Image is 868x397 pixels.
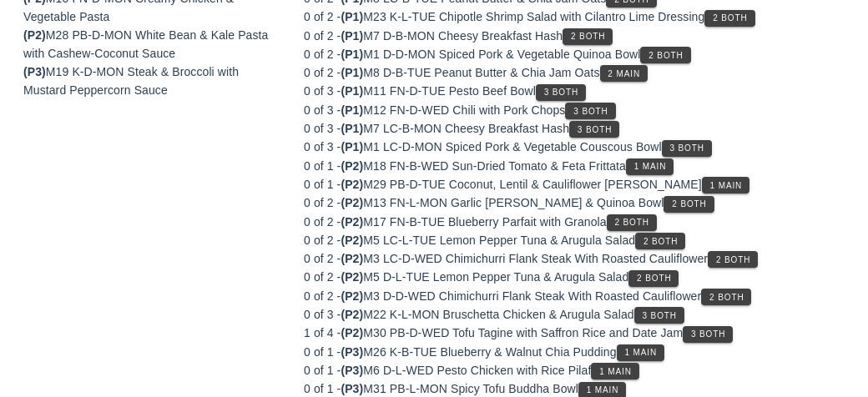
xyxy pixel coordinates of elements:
[341,48,363,61] span: (P1)
[304,119,845,138] div: M7 LC-B-MON Cheesy Breakfast Hash
[634,307,684,324] button: 3 Both
[690,329,725,339] span: 3 Both
[304,270,341,284] span: 0 of 2 -
[664,196,714,213] button: 2 Both
[341,159,363,173] span: (P2)
[304,29,341,43] span: 0 of 2 -
[341,84,363,98] span: (P1)
[704,10,754,27] button: 2 Both
[662,140,712,157] button: 3 Both
[304,345,341,359] span: 0 of 1 -
[341,308,363,321] span: (P2)
[640,47,690,63] button: 2 Both
[304,382,341,395] span: 0 of 1 -
[304,343,845,361] div: M26 K-B-TUE Blueberry & Walnut Chia Pudding
[598,367,632,376] span: 1 Main
[635,233,685,249] button: 2 Both
[341,140,363,153] span: (P1)
[304,140,341,153] span: 0 of 3 -
[304,10,341,23] span: 0 of 2 -
[569,121,619,138] button: 3 Both
[669,143,704,153] span: 3 Both
[304,122,341,135] span: 0 of 3 -
[304,48,341,61] span: 0 of 2 -
[341,122,363,135] span: (P1)
[23,65,46,78] span: (P3)
[304,178,341,191] span: 0 of 1 -
[628,270,679,287] button: 2 Both
[304,231,845,249] div: M5 LC-L-TUE Lemon Pepper Tuna & Arugula Salad
[712,13,747,23] span: 2 Both
[643,237,678,246] span: 2 Both
[341,234,363,247] span: (P2)
[304,8,845,26] div: M23 K-L-TUE Chipotle Shrimp Salad with Cilantro Lime Dressing
[304,82,845,100] div: M11 FN-D-TUE Pesto Beef Bowl
[636,274,671,283] span: 2 Both
[341,29,363,43] span: (P1)
[633,162,667,171] span: 1 Main
[708,251,758,268] button: 2 Both
[304,103,341,117] span: 0 of 3 -
[304,361,845,379] div: M6 D-L-WED Pesto Chicken with Rice Pilaf
[702,177,749,193] button: 1 Main
[341,289,363,303] span: (P2)
[709,181,743,190] span: 1 Main
[341,103,363,117] span: (P1)
[304,326,341,339] span: 1 of 4 -
[304,84,341,98] span: 0 of 3 -
[304,196,341,209] span: 0 of 2 -
[304,215,341,229] span: 0 of 2 -
[570,32,605,41] span: 2 Both
[304,249,845,268] div: M3 LC-D-WED Chimichurri Flank Steak With Roasted Cauliflower
[709,293,744,302] span: 2 Both
[304,175,845,193] div: M29 PB-D-TUE Coconut, Lentil & Cauliflower [PERSON_NAME]
[341,10,363,23] span: (P1)
[304,324,845,342] div: M30 PB-D-WED Tofu Tagine with Saffron Rice and Date Jam
[341,215,363,229] span: (P2)
[626,158,674,175] button: 1 Main
[536,84,586,101] button: 3 Both
[591,363,638,379] button: 1 Main
[304,63,845,82] div: M8 D-B-TUE Peanut Butter & Chia Jam Oats
[341,345,363,359] span: (P3)
[304,138,845,156] div: M1 LC-D-MON Spiced Pork & Vegetable Couscous Bowl
[23,26,284,63] div: M28 PB-D-MON White Bean & Kale Pasta with Cashew-Coconut Sauce
[648,51,683,60] span: 2 Both
[543,88,578,97] span: 3 Both
[304,364,341,377] span: 0 of 1 -
[304,268,845,286] div: M5 D-L-TUE Lemon Pepper Tuna & Arugula Salad
[565,103,615,119] button: 3 Both
[614,218,649,227] span: 2 Both
[304,252,341,265] span: 0 of 2 -
[563,28,613,45] button: 2 Both
[600,65,648,82] button: 2 Main
[341,66,363,79] span: (P1)
[304,193,845,212] div: M13 FN-L-MON Garlic [PERSON_NAME] & Quinoa Bowl
[304,66,341,79] span: 0 of 2 -
[304,305,845,324] div: M22 K-L-MON Bruschetta Chicken & Arugula Salad
[23,63,284,99] div: M19 K-D-MON Steak & Broccoli with Mustard Peppercorn Sauce
[341,326,363,339] span: (P2)
[607,69,640,78] span: 2 Main
[683,326,733,343] button: 3 Both
[341,364,363,377] span: (P3)
[304,27,845,45] div: M7 D-B-MON Cheesy Breakfast Hash
[304,234,341,247] span: 0 of 2 -
[671,199,706,209] span: 2 Both
[642,311,677,320] span: 3 Both
[304,45,845,63] div: M1 D-D-MON Spiced Pork & Vegetable Quinoa Bowl
[341,252,363,265] span: (P2)
[701,289,751,305] button: 2 Both
[577,125,612,134] span: 3 Both
[304,157,845,175] div: M18 FN-B-WED Sun-Dried Tomato & Feta Frittata
[341,270,363,284] span: (P2)
[715,255,750,264] span: 2 Both
[304,101,845,119] div: M12 FN-D-WED Chili with Pork Chops
[607,214,657,231] button: 2 Both
[623,348,657,357] span: 1 Main
[586,385,619,394] span: 1 Main
[304,213,845,231] div: M17 FN-B-TUE Blueberry Parfait with Granola
[573,107,608,116] span: 3 Both
[304,159,341,173] span: 0 of 1 -
[617,344,664,361] button: 1 Main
